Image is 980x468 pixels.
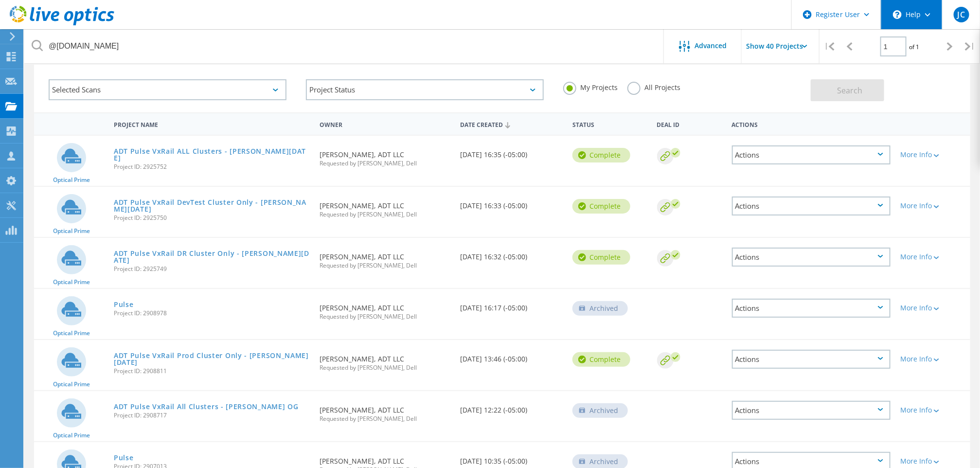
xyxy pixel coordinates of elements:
[114,250,310,264] a: ADT Pulse VxRail DR Cluster Only - [PERSON_NAME][DATE]
[114,368,310,374] span: Project ID: 2908811
[315,391,456,432] div: [PERSON_NAME], ADT LLC
[315,136,456,176] div: [PERSON_NAME], ADT LLC
[24,29,664,63] input: Search projects by name, owner, ID, company, etc
[53,381,90,387] span: Optical Prime
[320,161,451,166] span: Requested by [PERSON_NAME], Dell
[572,199,630,214] div: Complete
[455,340,568,372] div: [DATE] 13:46 (-05:00)
[114,454,134,461] a: Pulse
[320,365,451,371] span: Requested by [PERSON_NAME], Dell
[455,115,568,133] div: Date Created
[627,82,680,91] label: All Projects
[732,145,891,164] div: Actions
[320,212,451,217] span: Requested by [PERSON_NAME], Dell
[114,301,134,308] a: Pulse
[455,136,568,168] div: [DATE] 16:35 (-05:00)
[732,350,891,369] div: Actions
[837,85,862,96] span: Search
[900,407,965,414] div: More Info
[572,403,628,418] div: Archived
[53,177,90,183] span: Optical Prime
[900,202,965,209] div: More Info
[320,263,451,269] span: Requested by [PERSON_NAME], Dell
[114,352,310,366] a: ADT Pulse VxRail Prod Cluster Only - [PERSON_NAME][DATE]
[958,11,965,18] span: JC
[820,29,839,64] div: |
[114,310,310,316] span: Project ID: 2908978
[572,352,630,367] div: Complete
[114,164,310,170] span: Project ID: 2925752
[572,250,630,265] div: Complete
[732,299,891,318] div: Actions
[49,79,286,100] div: Selected Scans
[315,115,456,133] div: Owner
[732,401,891,420] div: Actions
[114,403,299,410] a: ADT Pulse VxRail All Clusters - [PERSON_NAME] OG
[572,301,628,316] div: Archived
[909,43,919,51] span: of 1
[900,458,965,465] div: More Info
[315,289,456,329] div: [PERSON_NAME], ADT LLC
[315,238,456,278] div: [PERSON_NAME], ADT LLC
[114,266,310,272] span: Project ID: 2925749
[114,215,310,221] span: Project ID: 2925750
[114,199,310,213] a: ADT Pulse VxRail DevTest Cluster Only - [PERSON_NAME][DATE]
[900,356,965,362] div: More Info
[320,416,451,422] span: Requested by [PERSON_NAME], Dell
[315,340,456,380] div: [PERSON_NAME], ADT LLC
[53,228,90,234] span: Optical Prime
[893,10,902,19] svg: \n
[732,197,891,216] div: Actions
[732,248,891,267] div: Actions
[695,42,727,49] span: Advanced
[727,115,896,133] div: Actions
[315,187,456,227] div: [PERSON_NAME], ADT LLC
[320,314,451,320] span: Requested by [PERSON_NAME], Dell
[900,253,965,260] div: More Info
[53,330,90,336] span: Optical Prime
[455,289,568,321] div: [DATE] 16:17 (-05:00)
[114,148,310,162] a: ADT Pulse VxRail ALL Clusters - [PERSON_NAME][DATE]
[900,305,965,311] div: More Info
[960,29,980,64] div: |
[455,391,568,423] div: [DATE] 12:22 (-05:00)
[572,148,630,162] div: Complete
[53,279,90,285] span: Optical Prime
[114,413,310,418] span: Project ID: 2908717
[568,115,652,133] div: Status
[306,79,544,100] div: Project Status
[455,238,568,270] div: [DATE] 16:32 (-05:00)
[455,187,568,219] div: [DATE] 16:33 (-05:00)
[10,20,114,27] a: Live Optics Dashboard
[109,115,315,133] div: Project Name
[900,151,965,158] div: More Info
[652,115,727,133] div: Deal Id
[811,79,884,101] button: Search
[53,432,90,438] span: Optical Prime
[563,82,618,91] label: My Projects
